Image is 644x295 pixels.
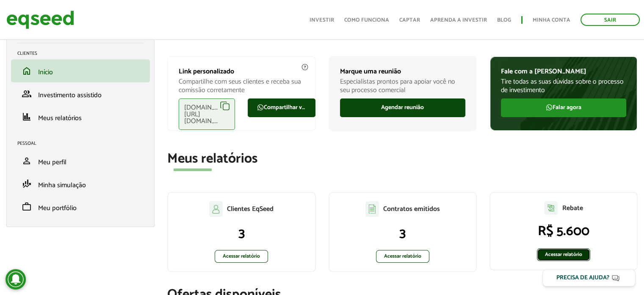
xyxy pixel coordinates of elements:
[301,63,309,71] img: agent-meulink-info2.svg
[257,104,264,111] img: FaWhatsapp.svg
[499,223,628,239] p: R$ 5.600
[22,112,32,122] span: finance
[11,149,150,172] li: Meu perfil
[17,141,150,146] h2: Pessoal
[22,179,32,189] span: finance_mode
[11,105,150,128] li: Meus relatórios
[501,67,626,76] p: Fale com a [PERSON_NAME]
[227,205,274,213] p: Clientes EqSeed
[562,204,583,212] p: Rebate
[6,8,74,31] img: EqSeed
[179,78,304,94] p: Compartilhe com seus clientes e receba sua comissão corretamente
[338,225,467,242] p: 3
[209,201,223,216] img: agent-clientes.svg
[399,17,420,23] a: Captar
[11,195,150,218] li: Meu portfólio
[11,59,150,82] li: Início
[430,17,487,23] a: Aprenda a investir
[501,98,626,117] a: Falar agora
[340,98,465,117] a: Agendar reunião
[38,67,53,78] span: Início
[215,250,268,263] a: Acessar relatório
[17,89,144,99] a: groupInvestimento assistido
[22,66,32,76] span: home
[177,225,306,242] p: 3
[544,201,558,215] img: agent-relatorio.svg
[537,248,590,261] a: Acessar relatório
[38,180,86,191] span: Minha simulação
[17,51,150,56] h2: Clientes
[22,202,32,212] span: work
[533,17,570,23] a: Minha conta
[179,98,235,130] div: [DOMAIN_NAME][URL][DOMAIN_NAME]
[11,172,150,195] li: Minha simulação
[546,104,553,111] img: FaWhatsapp.svg
[11,82,150,105] li: Investimento assistido
[340,78,465,94] p: Especialistas prontos para apoiar você no seu processo comercial
[167,152,638,166] h2: Meus relatórios
[38,202,77,214] span: Meu portfólio
[38,157,66,168] span: Meu perfil
[310,17,334,23] a: Investir
[22,89,32,99] span: group
[38,90,102,101] span: Investimento assistido
[497,17,511,23] a: Blog
[22,156,32,166] span: person
[17,202,144,212] a: workMeu portfólio
[365,201,379,217] img: agent-contratos.svg
[376,250,429,263] a: Acessar relatório
[17,179,144,189] a: finance_modeMinha simulação
[580,14,640,26] a: Sair
[17,66,144,76] a: homeInício
[38,112,82,124] span: Meus relatórios
[501,78,626,94] p: Tire todas as suas dúvidas sobre o processo de investimento
[248,98,315,117] a: Compartilhar via WhatsApp
[340,67,465,76] p: Marque uma reunião
[17,112,144,122] a: financeMeus relatórios
[179,67,304,76] p: Link personalizado
[383,205,440,213] p: Contratos emitidos
[17,156,144,166] a: personMeu perfil
[344,17,389,23] a: Como funciona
